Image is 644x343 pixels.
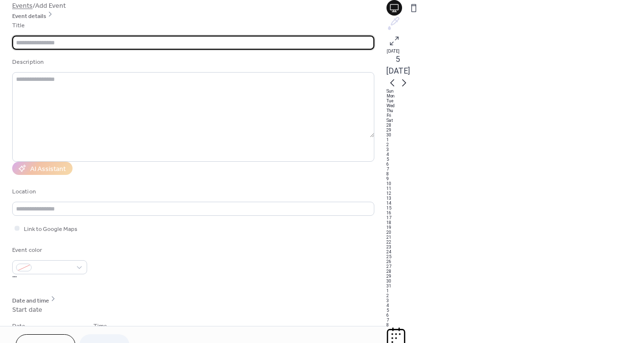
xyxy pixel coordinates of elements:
span: Event details [12,11,46,21]
div: Sun [386,89,644,94]
div: 30 [386,279,644,284]
div: [DATE] [386,49,644,54]
div: 8 [386,171,644,176]
div: 26 [386,259,644,264]
div: 29 [386,274,644,279]
div: ••• [12,274,374,279]
div: 7 [386,167,644,171]
div: 4 [386,152,644,157]
div: 11 [386,186,644,191]
span: Link to Google Maps [24,224,77,234]
div: 3 [386,147,644,152]
div: 12 [386,191,644,196]
div: Location [12,187,372,197]
div: 1 [386,137,644,142]
div: 13 [386,196,644,201]
div: 17 [386,215,644,220]
div: Title [12,20,372,31]
span: Date and time [12,296,49,306]
div: 5 [386,157,644,162]
div: Tue [386,98,644,103]
div: 24 [386,249,644,254]
div: 2 [386,142,644,147]
div: 9 [386,176,644,181]
div: 25 [386,254,644,259]
div: Mon [386,94,644,98]
span: Date [12,321,25,331]
div: 6 [386,313,644,318]
div: 15 [386,206,644,210]
div: 2 [386,293,644,298]
div: Fri [386,113,644,118]
div: 7 [386,318,644,323]
div: 30 [386,133,644,137]
div: 16 [386,210,644,215]
div: Thu [386,108,644,113]
div: Start date [12,305,42,315]
div: 8 [386,323,644,327]
div: 22 [386,240,644,245]
div: 29 [386,128,644,133]
div: Description [12,57,372,67]
div: 5 [386,308,644,313]
div: 28 [386,269,644,274]
div: Event color [12,245,85,255]
div: 3 [386,298,644,303]
div: 31 [386,284,644,288]
div: 20 [386,230,644,235]
div: Wed [386,103,644,108]
div: 19 [386,225,644,230]
div: 4 [386,303,644,308]
div: 6 [386,162,644,167]
div: 10 [386,181,644,186]
div: 21 [386,235,644,240]
div: 28 [386,123,644,128]
div: 1 [386,288,644,293]
div: Sat [386,118,644,123]
div: 18 [386,220,644,225]
div: 23 [386,245,644,249]
div: 14 [386,201,644,206]
button: 5[DATE] [383,51,413,79]
span: Time [93,321,107,331]
div: 27 [386,264,644,269]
